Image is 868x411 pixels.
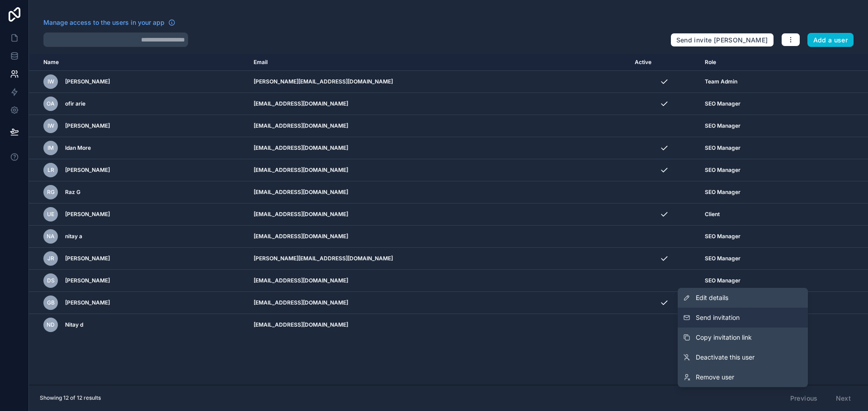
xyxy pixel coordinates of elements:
[47,166,54,174] span: lr
[248,248,629,270] td: [PERSON_NAME][EMAIL_ADDRESS][DOMAIN_NAME]
[678,347,808,367] a: Deactivate this user
[65,100,85,107] span: ofir arie
[678,367,808,387] a: Remove user
[705,166,741,174] span: SEO Manager
[248,115,629,137] td: [EMAIL_ADDRESS][DOMAIN_NAME]
[248,71,629,93] td: [PERSON_NAME][EMAIL_ADDRESS][DOMAIN_NAME]
[65,189,80,196] span: Raz G
[248,203,629,226] td: [EMAIL_ADDRESS][DOMAIN_NAME]
[43,18,175,27] a: Manage access to the users in your app
[65,255,110,262] span: [PERSON_NAME]
[629,54,699,71] th: Active
[670,33,774,47] button: Send invite [PERSON_NAME]
[248,181,629,203] td: [EMAIL_ADDRESS][DOMAIN_NAME]
[705,255,741,262] span: SEO Manager
[47,78,54,85] span: iw
[696,313,740,322] span: Send invitation
[807,33,854,47] button: Add a user
[705,189,741,196] span: SEO Manager
[29,54,248,71] th: Name
[696,353,755,362] span: Deactivate this user
[248,226,629,248] td: [EMAIL_ADDRESS][DOMAIN_NAME]
[47,100,55,107] span: oa
[678,328,808,347] button: Copy invitation link
[678,288,808,308] a: Edit details
[65,299,110,306] span: [PERSON_NAME]
[248,292,629,314] td: [EMAIL_ADDRESS][DOMAIN_NAME]
[248,314,629,336] td: [EMAIL_ADDRESS][DOMAIN_NAME]
[678,308,808,328] button: Send invitation
[248,270,629,292] td: [EMAIL_ADDRESS][DOMAIN_NAME]
[65,233,82,240] span: nitay a
[705,78,737,85] span: Team Admin
[40,394,101,402] span: Showing 12 of 12 results
[696,293,728,302] span: Edit details
[65,166,110,174] span: [PERSON_NAME]
[705,233,741,240] span: SEO Manager
[248,159,629,181] td: [EMAIL_ADDRESS][DOMAIN_NAME]
[65,122,110,129] span: [PERSON_NAME]
[65,211,110,218] span: [PERSON_NAME]
[699,54,818,71] th: Role
[705,211,720,218] span: Client
[65,277,110,284] span: [PERSON_NAME]
[696,333,752,342] span: Copy invitation link
[705,277,741,284] span: SEO Manager
[43,18,165,27] span: Manage access to the users in your app
[47,299,55,306] span: GB
[248,93,629,115] td: [EMAIL_ADDRESS][DOMAIN_NAME]
[65,78,110,85] span: [PERSON_NAME]
[248,137,629,159] td: [EMAIL_ADDRESS][DOMAIN_NAME]
[248,54,629,71] th: Email
[47,233,55,240] span: na
[29,54,868,385] div: scrollable content
[705,144,741,152] span: SEO Manager
[47,277,55,284] span: DS
[696,373,734,382] span: Remove user
[47,211,54,218] span: ue
[47,122,54,129] span: iw
[705,100,741,107] span: SEO Manager
[705,122,741,129] span: SEO Manager
[47,144,54,152] span: IM
[47,321,55,328] span: Nd
[65,144,91,152] span: Idan More
[65,321,83,328] span: Nitay d
[47,189,55,196] span: RG
[47,255,54,262] span: JR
